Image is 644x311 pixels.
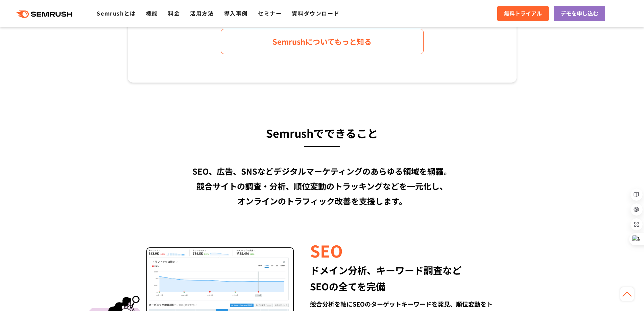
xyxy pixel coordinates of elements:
[258,9,282,17] a: セミナー
[190,9,214,17] a: 活用方法
[97,9,136,17] a: Semrushとは
[128,124,517,142] h3: Semrushでできること
[146,9,158,17] a: 機能
[272,36,372,47] span: Semrushについてもっと知る
[221,29,424,54] a: Semrushについてもっと知る
[128,164,517,208] div: SEO、広告、SNSなどデジタルマーケティングのあらゆる領域を網羅。 競合サイトの調査・分析、順位変動のトラッキングなどを一元化し、 オンラインのトラフィック改善を支援します。
[554,6,605,21] a: デモを申し込む
[310,239,498,262] div: SEO
[224,9,248,17] a: 導入事例
[292,9,339,17] a: 資料ダウンロード
[310,262,498,294] div: ドメイン分析、キーワード調査など SEOの全てを完備
[504,9,542,18] span: 無料トライアル
[168,9,180,17] a: 料金
[497,6,549,21] a: 無料トライアル
[560,9,598,18] span: デモを申し込む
